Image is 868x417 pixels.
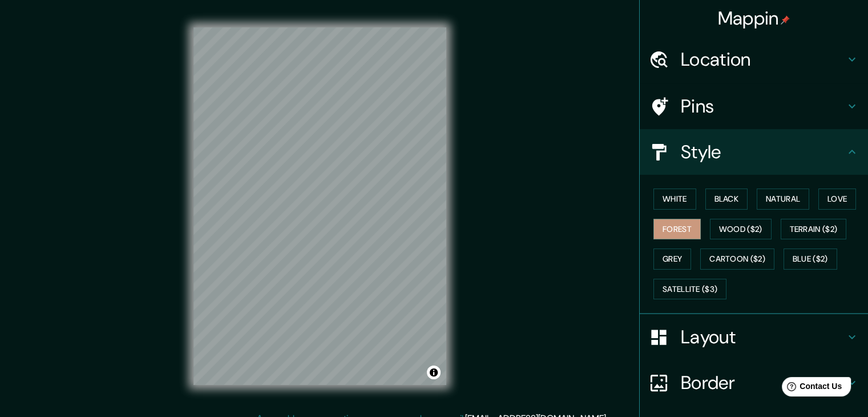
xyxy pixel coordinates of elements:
[653,248,691,270] button: Grey
[640,129,868,175] div: Style
[757,189,809,210] button: Natural
[427,366,441,379] button: Toggle attribution
[681,371,845,394] h4: Border
[653,219,701,240] button: Forest
[653,189,696,210] button: White
[718,7,790,30] h4: Mappin
[653,279,726,300] button: Satellite ($3)
[781,219,847,240] button: Terrain ($2)
[681,141,845,163] h4: Style
[784,248,837,270] button: Blue ($2)
[640,37,868,82] div: Location
[640,83,868,129] div: Pins
[766,372,855,404] iframe: Help widget launcher
[193,27,446,385] canvas: Map
[681,326,845,348] h4: Layout
[710,219,772,240] button: Wood ($2)
[640,360,868,406] div: Border
[640,314,868,360] div: Layout
[705,189,748,210] button: Black
[781,15,790,25] img: pin-icon.png
[681,95,845,118] h4: Pins
[681,48,845,71] h4: Location
[818,189,856,210] button: Love
[700,248,774,270] button: Cartoon ($2)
